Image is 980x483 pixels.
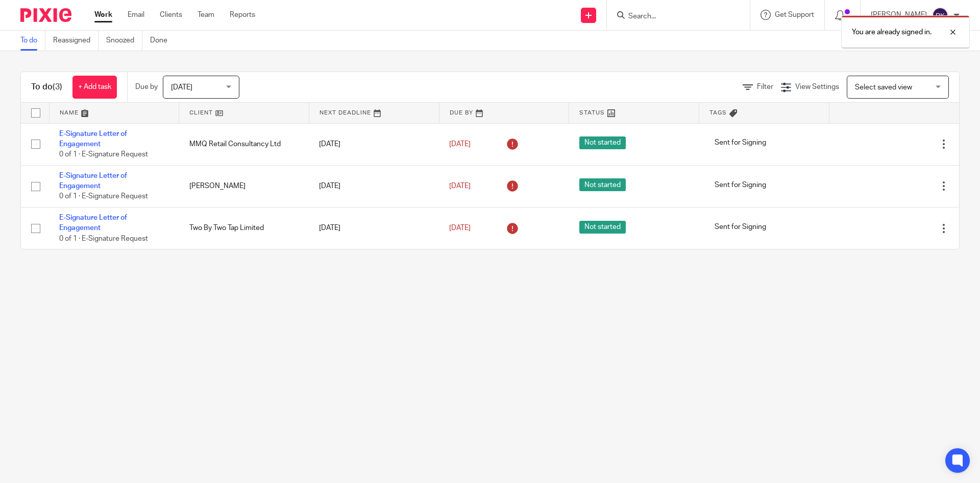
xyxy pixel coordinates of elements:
[20,8,71,22] img: Pixie
[932,7,948,24] img: svg%3E
[135,82,158,92] p: Due by
[59,151,148,158] span: 0 of 1 · E-Signature Request
[150,31,175,51] a: Done
[160,10,182,20] a: Clients
[59,172,127,190] a: E-Signature Letter of Engagement
[53,31,99,51] a: Reassigned
[179,165,309,207] td: [PERSON_NAME]
[72,76,117,99] a: + Add task
[171,84,192,91] span: [DATE]
[449,141,471,148] span: [DATE]
[709,110,727,116] span: Tags
[449,224,471,232] span: [DATE]
[179,123,309,165] td: MMQ Retail Consultancy Ltd
[579,136,626,149] span: Not started
[579,221,626,234] span: Not started
[179,207,309,249] td: Two By Two Tap Limited
[709,136,771,149] span: Sent for Signing
[795,83,839,90] span: View Settings
[31,82,62,93] h1: To do
[449,182,471,190] span: [DATE]
[128,10,144,20] a: Email
[59,214,127,232] a: E-Signature Letter of Engagement
[20,31,45,51] a: To do
[757,83,773,90] span: Filter
[852,27,932,37] p: You are already signed in.
[309,165,439,207] td: [DATE]
[230,10,255,20] a: Reports
[579,178,626,191] span: Not started
[59,193,148,200] span: 0 of 1 · E-Signature Request
[709,221,771,234] span: Sent for Signing
[53,83,62,91] span: (3)
[855,84,912,91] span: Select saved view
[709,178,771,191] span: Sent for Signing
[59,130,127,148] a: E-Signature Letter of Engagement
[309,123,439,165] td: [DATE]
[106,31,142,51] a: Snoozed
[309,207,439,249] td: [DATE]
[198,10,214,20] a: Team
[94,10,112,20] a: Work
[59,235,148,242] span: 0 of 1 · E-Signature Request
